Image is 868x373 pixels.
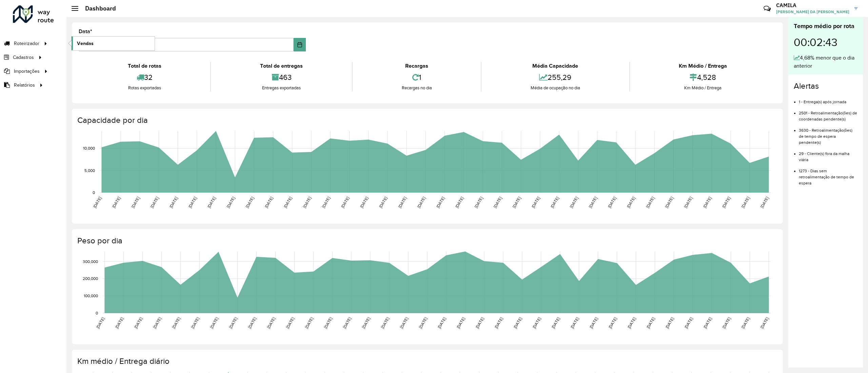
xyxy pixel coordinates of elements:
button: Choose Date [294,38,306,51]
text: [DATE] [264,196,274,209]
text: [DATE] [474,196,484,209]
text: [DATE] [475,316,485,329]
div: Recargas no dia [354,85,479,91]
text: [DATE] [759,196,769,209]
text: [DATE] [551,316,560,329]
text: [DATE] [532,316,541,329]
text: [DATE] [150,196,159,209]
li: 1273 - Dias sem retroalimentação de tempo de espera [799,163,857,186]
text: [DATE] [702,196,712,209]
div: 255,29 [483,70,627,85]
div: 463 [213,70,350,85]
span: Vendas [77,40,94,47]
div: Entregas exportadas [213,85,350,91]
text: [DATE] [664,196,674,209]
text: [DATE] [95,316,105,329]
text: [DATE] [589,316,598,329]
text: [DATE] [683,196,693,209]
text: [DATE] [92,196,102,209]
text: 0 [93,190,95,195]
text: [DATE] [283,196,293,209]
text: [DATE] [321,196,331,209]
text: [DATE] [342,316,352,329]
text: [DATE] [435,196,445,209]
text: [DATE] [226,196,236,209]
text: [DATE] [399,316,409,329]
text: [DATE] [722,316,731,329]
text: [DATE] [266,316,276,329]
div: Recargas [354,62,479,70]
div: Tempo médio por rota [794,22,857,31]
text: [DATE] [588,196,598,209]
text: [DATE] [206,196,216,209]
text: [DATE] [133,316,143,329]
div: Km Médio / Entrega [632,62,774,70]
text: [DATE] [152,316,162,329]
text: [DATE] [493,196,502,209]
div: Rotas exportadas [80,85,209,91]
text: [DATE] [361,316,371,329]
h2: Dashboard [78,5,116,12]
h4: Alertas [794,81,857,91]
text: [DATE] [245,196,255,209]
span: Roteirizador [14,40,39,47]
text: [DATE] [627,316,636,329]
text: [DATE] [741,316,750,329]
label: Data [79,27,92,36]
text: [DATE] [190,316,200,329]
div: Média Capacidade [483,62,627,70]
text: [DATE] [741,196,750,209]
text: [DATE] [456,316,466,329]
text: [DATE] [665,316,674,329]
div: 4,68% menor que o dia anterior [794,54,857,70]
div: Total de entregas [213,62,350,70]
span: Cadastros [13,54,34,61]
text: [DATE] [359,196,369,209]
a: Contato Rápido [760,1,774,16]
text: [DATE] [209,316,219,329]
text: [DATE] [646,316,655,329]
text: [DATE] [454,196,464,209]
text: [DATE] [608,316,617,329]
li: 2501 - Retroalimentação(ões) de coordenadas pendente(s) [799,105,857,122]
text: [DATE] [645,196,655,209]
span: [PERSON_NAME] DA [PERSON_NAME] [776,9,849,15]
text: [DATE] [304,316,314,329]
text: [DATE] [550,196,559,209]
text: [DATE] [626,196,636,209]
text: [DATE] [111,196,121,209]
div: Média de ocupação no dia [483,85,627,91]
h4: Peso por dia [77,236,776,246]
text: [DATE] [378,196,388,209]
span: Relatórios [14,82,35,89]
h4: Capacidade por dia [77,115,776,125]
text: [DATE] [380,316,390,329]
text: [DATE] [437,316,447,329]
text: 200,000 [83,277,98,281]
div: Km Médio / Entrega [632,85,774,91]
text: [DATE] [721,196,731,209]
text: [DATE] [302,196,312,209]
text: [DATE] [131,196,140,209]
text: [DATE] [512,196,521,209]
text: 5,000 [84,168,95,173]
div: 1 [354,70,479,85]
text: [DATE] [531,196,540,209]
text: [DATE] [570,316,579,329]
text: [DATE] [607,196,617,209]
text: [DATE] [188,196,197,209]
div: Críticas? Dúvidas? Elogios? Sugestões? Entre em contato conosco! [683,2,753,20]
text: 300,000 [83,259,98,264]
text: [DATE] [247,316,257,329]
div: 00:02:43 [794,31,857,54]
text: [DATE] [416,196,426,209]
text: [DATE] [171,316,181,329]
span: Importações [14,68,40,75]
text: [DATE] [513,316,522,329]
text: [DATE] [340,196,350,209]
text: 100,000 [84,293,98,298]
li: 29 - Cliente(s) fora da malha viária [799,146,857,163]
h3: CAMILA [776,2,849,8]
text: [DATE] [494,316,504,329]
li: 3630 - Retroalimentação(ões) de tempo de espera pendente(s) [799,122,857,146]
